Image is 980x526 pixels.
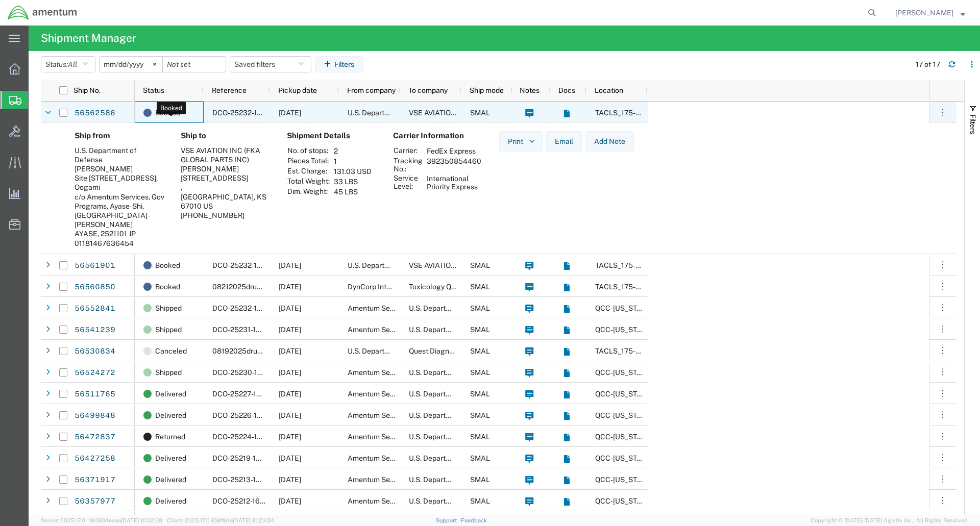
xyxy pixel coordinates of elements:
[7,5,78,20] img: logo
[470,433,490,441] span: SMAL
[212,475,277,484] span: DCO-25213-166231
[811,516,968,525] span: Copyright © [DATE]-[DATE] Agistix Inc., All Rights Reserved
[212,86,247,94] span: Reference
[287,131,377,140] h4: Shipment Details
[595,347,666,355] span: TACLS_175-Ayase, JP
[348,368,424,377] span: Amentum Services, Inc.
[155,383,186,405] span: Delivered
[470,347,490,355] span: SMAL
[212,368,279,377] span: DCO-25230-166972
[75,173,164,192] div: Site [STREET_ADDRESS], Oogami
[74,472,116,488] a: 56371917
[423,146,485,156] td: FedEx Express
[155,362,182,383] span: Shipped
[155,297,182,319] span: Shipped
[74,365,116,381] a: 56524272
[470,304,490,312] span: SMAL
[470,390,490,398] span: SMAL
[470,368,490,377] span: SMAL
[595,261,666,269] span: TACLS_175-Ayase, JP
[279,109,301,117] span: 08/21/2025
[969,114,977,134] span: Filters
[233,517,274,523] span: [DATE] 10:23:34
[595,475,652,484] span: QCC-Texas
[348,390,424,398] span: Amentum Services, Inc.
[212,261,278,269] span: DCO-25232-167168
[212,390,279,398] span: DCO-25227-166929
[595,325,652,334] span: QCC-Texas
[155,319,182,340] span: Shipped
[212,304,277,312] span: DCO-25232-167142
[41,517,162,523] span: Server: 2025.17.0-1194904eeae
[330,146,375,156] td: 2
[279,454,301,462] span: 08/07/2025
[520,86,540,94] span: Notes
[155,255,180,276] span: Booked
[181,173,271,183] div: [STREET_ADDRESS]
[595,304,652,312] span: QCC-Texas
[348,261,439,269] span: U.S. Department of Defense
[409,304,501,312] span: U.S. Department of Defense
[279,497,301,505] span: 07/31/2025
[895,7,966,19] button: [PERSON_NAME]
[409,283,506,291] span: Toxicology Quest Diagnostics
[409,109,558,117] span: VSE AVIATION INC (FKA GLOBAL PARTS INC)
[41,26,136,51] h4: Shipment Manager
[181,192,271,211] div: [GEOGRAPHIC_DATA], KS 67010 US
[558,86,575,94] span: Docs
[423,156,485,173] td: 392350854460
[348,325,424,334] span: Amentum Services, Inc.
[347,86,396,94] span: From company
[68,60,77,68] span: All
[41,56,95,72] button: Status:All
[595,283,666,291] span: TACLS_175-Ayase, JP
[75,164,164,173] div: [PERSON_NAME]
[470,475,490,484] span: SMAL
[461,517,487,523] a: Feedback
[409,390,501,398] span: U.S. Department of Defense
[348,304,424,312] span: Amentum Services, Inc.
[74,300,116,317] a: 56552841
[74,343,116,360] a: 56530834
[167,517,274,523] span: Client: 2025.17.0-159f9de
[279,347,301,355] span: 08/19/2025
[155,469,186,490] span: Delivered
[595,390,652,398] span: QCC-Texas
[143,86,164,94] span: Status
[155,490,186,512] span: Delivered
[315,56,363,72] button: Filters
[279,304,301,312] span: 08/20/2025
[916,59,940,70] div: 17 of 17
[595,454,652,462] span: QCC-Texas
[75,192,164,230] div: c/o Amentum Services, Gov Programs, Ayase-Shi, [GEOGRAPHIC_DATA]- [PERSON_NAME]
[100,57,162,72] input: Not set
[409,454,501,462] span: U.S. Department of Defense
[163,57,226,72] input: Not set
[181,146,271,164] div: VSE AVIATION INC (FKA GLOBAL PARTS INC)
[74,408,116,424] a: 56499848
[409,497,501,505] span: U.S. Department of Defense
[595,86,623,94] span: Location
[330,156,375,166] td: 1
[348,283,434,291] span: DynCorp International CLT
[212,497,277,505] span: DCO-25212-166163
[279,325,301,334] span: 08/19/2025
[74,279,116,295] a: 56560850
[181,211,271,220] div: [PHONE_NUMBER]
[287,156,330,166] th: Pieces Total:
[74,105,116,121] a: 56562586
[212,347,275,355] span: 08192025drugtest
[348,109,439,117] span: U.S. Department of Defense
[75,239,164,248] div: 01181467636454
[287,177,330,187] th: Total Weight:
[595,497,652,505] span: QCC-Texas
[155,447,186,469] span: Delivered
[279,261,301,269] span: 08/21/2025
[74,493,116,510] a: 56357977
[470,325,490,334] span: SMAL
[470,86,504,94] span: Ship mode
[181,164,271,173] div: [PERSON_NAME]
[74,429,116,445] a: 56472837
[75,229,164,238] div: AYASE, 2521101 JP
[895,7,953,18] span: Joshua Keller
